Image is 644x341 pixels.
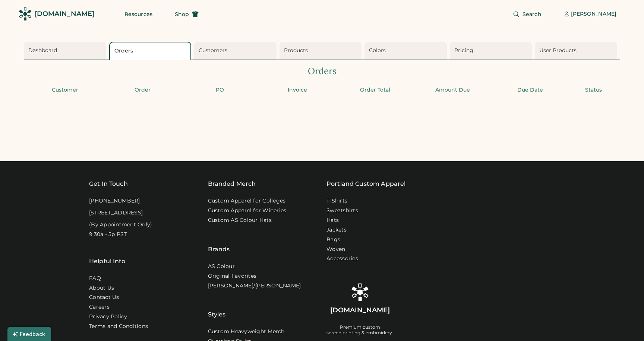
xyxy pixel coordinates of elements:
div: Terms and Conditions [89,323,148,330]
div: Order Total [338,86,411,94]
div: [DOMAIN_NAME] [35,9,94,19]
button: Shop [166,7,208,22]
div: Helpful Info [89,257,125,266]
a: Custom Heavyweight Merch [208,328,285,335]
div: Orders [114,47,189,55]
div: Orders [24,65,620,77]
div: User Products [539,47,615,54]
a: Privacy Policy [89,313,127,321]
span: Search [523,12,542,17]
div: Brands [208,226,230,254]
div: PO [183,86,256,94]
div: Customers [199,47,274,54]
div: Order [106,86,179,94]
div: [PHONE_NUMBER] [89,197,140,205]
span: Shop [175,12,189,17]
a: [PERSON_NAME]/[PERSON_NAME] [208,282,301,290]
a: Custom AS Colour Hats [208,217,272,224]
button: Search [504,7,550,22]
div: Get In Touch [89,179,128,188]
a: Custom Apparel for Colleges [208,197,286,205]
a: Jackets [326,226,347,234]
img: Rendered Logo - Screens [351,283,369,301]
div: Products [284,47,360,54]
a: Accessories [326,255,358,262]
div: Status [571,86,616,94]
div: Due Date [493,86,566,94]
button: Resources [116,7,161,22]
a: Careers [89,303,110,311]
a: Sweatshirts [326,207,358,214]
div: 9:30a - 5p PST [89,231,127,238]
a: Original Favorites [208,273,257,280]
div: Branded Merch [208,179,256,188]
div: [PERSON_NAME] [571,10,616,18]
div: Invoice [261,86,334,94]
a: FAQ [89,275,101,282]
div: [STREET_ADDRESS] [89,209,143,217]
a: Hats [326,217,339,224]
img: Rendered Logo - Screens [19,7,32,20]
a: Custom Apparel for Wineries [208,207,287,214]
div: [DOMAIN_NAME] [330,306,390,315]
div: (By Appointment Only) [89,221,152,229]
div: Premium custom screen printing & embroidery. [326,324,393,336]
div: Customer [28,86,101,94]
a: AS Colour [208,263,235,270]
div: Styles [208,291,226,319]
a: Portland Custom Apparel [326,179,405,188]
a: About Us [89,284,114,292]
div: Colors [369,47,445,54]
div: Pricing [454,47,530,54]
div: Dashboard [28,47,104,54]
a: Woven [326,246,345,253]
a: Contact Us [89,294,119,301]
a: Bags [326,236,340,243]
a: T-Shirts [326,197,347,205]
div: Amount Due [416,86,489,94]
